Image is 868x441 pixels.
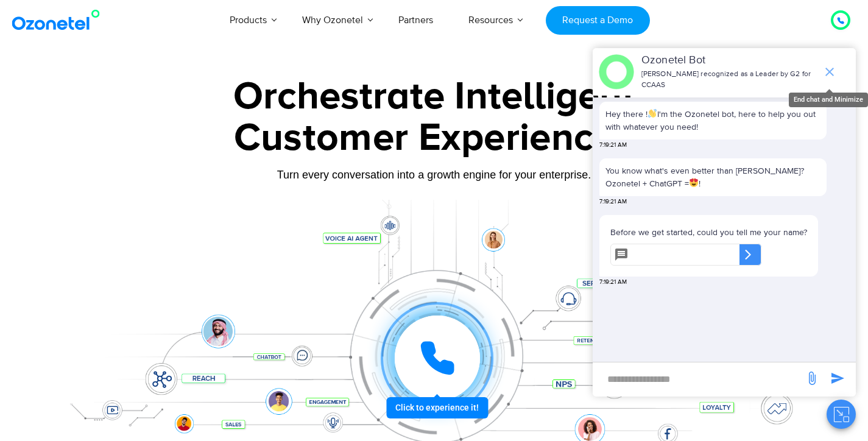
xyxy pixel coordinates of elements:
[599,54,634,90] img: header
[641,52,816,69] p: Ozonetel Bot
[605,108,820,133] p: Hey there ! I'm the Ozonetel bot, here to help you out with whatever you need!
[599,369,799,390] div: new-msg-input
[605,164,820,190] p: You know what's even better than [PERSON_NAME]? Ozonetel + ChatGPT = !
[610,226,807,239] p: Before we get started, could you tell me your name?
[817,60,842,84] span: end chat or minimize
[54,168,815,182] div: Turn every conversation into a growth engine for your enterprise.
[641,69,816,91] p: [PERSON_NAME] recognized as a Leader by G2 for CCAAS
[54,77,815,116] div: Orchestrate Intelligent
[599,197,627,206] span: 7:19:21 AM
[800,366,824,390] span: send message
[546,6,650,35] a: Request a Demo
[599,278,627,287] span: 7:19:21 AM
[827,400,856,429] button: Close chat
[599,141,627,150] span: 7:19:21 AM
[690,178,698,187] img: 😍
[825,366,850,390] span: send message
[54,109,815,168] div: Customer Experiences
[648,109,657,118] img: 👋
[789,93,868,108] div: End chat and Minimize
